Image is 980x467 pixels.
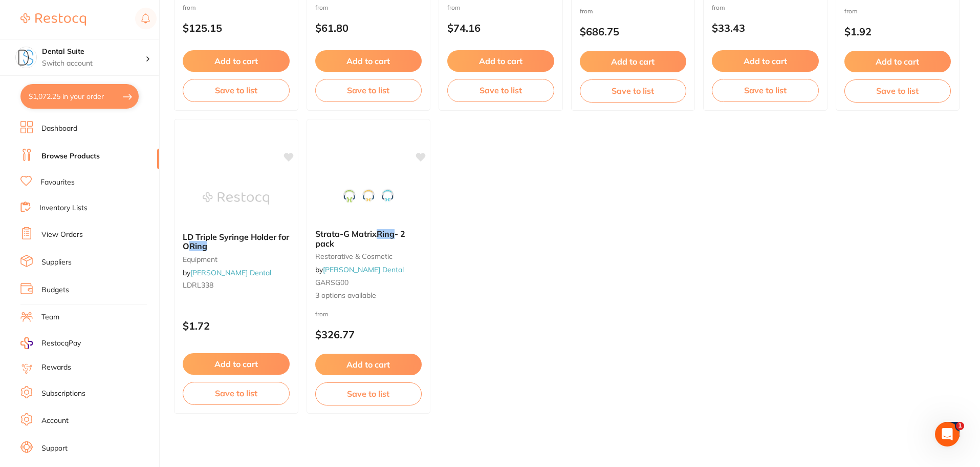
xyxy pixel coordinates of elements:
[447,79,554,101] button: Save to list
[335,170,402,221] img: Strata-G Matrix Ring - 2 pack
[315,329,422,340] p: $326.77
[16,47,36,68] img: Dental Suite
[844,7,858,15] span: from
[20,84,139,109] button: $1,072.25 in your order
[323,265,404,274] a: [PERSON_NAME] Dental
[447,22,554,34] p: $74.16
[580,7,593,15] span: from
[447,4,461,11] span: from
[41,312,59,322] a: Team
[943,420,960,440] a: 1
[41,443,68,454] a: Support
[39,203,88,213] a: Inventory Lists
[20,8,86,31] a: Restocq Logo
[41,230,83,240] a: View Orders
[41,338,81,349] span: RestocqPay
[183,255,290,263] small: equipment
[315,22,422,34] p: $61.80
[315,50,422,72] button: Add to cart
[40,177,75,188] a: Favourites
[190,268,271,277] a: [PERSON_NAME] Dental
[447,50,554,72] button: Add to cart
[42,47,145,57] h4: Dental Suite
[189,241,207,251] em: Ring
[712,22,819,34] p: $33.43
[315,229,377,239] span: Strata-G Matrix
[41,124,77,134] a: Dashboard
[377,229,395,239] em: Ring
[580,26,687,37] p: $686.75
[935,422,960,446] iframe: Intercom live chat
[183,79,290,101] button: Save to list
[41,257,72,268] a: Suppliers
[712,50,819,72] button: Add to cart
[315,278,349,287] span: GARSG00
[183,382,290,404] button: Save to list
[315,310,329,318] span: from
[20,337,81,349] a: RestocqPay
[315,79,422,101] button: Save to list
[315,229,422,248] b: Strata-G Matrix Ring - 2 pack
[844,26,951,37] p: $1.92
[183,50,290,72] button: Add to cart
[315,252,422,260] small: restorative & cosmetic
[183,4,196,11] span: from
[712,4,725,11] span: from
[315,354,422,375] button: Add to cart
[42,58,145,69] p: Switch account
[41,389,85,399] a: Subscriptions
[20,337,33,349] img: RestocqPay
[41,416,69,426] a: Account
[844,79,951,102] button: Save to list
[315,4,329,11] span: from
[315,265,404,274] span: by
[41,285,69,295] a: Budgets
[203,173,269,224] img: LD Triple Syringe Holder for O Ring
[580,51,687,72] button: Add to cart
[844,51,951,72] button: Add to cart
[183,353,290,375] button: Add to cart
[183,280,213,290] span: LDRL338
[315,229,405,248] span: - 2 pack
[712,79,819,101] button: Save to list
[956,422,964,430] span: 1
[20,13,86,26] img: Restocq Logo
[183,232,289,251] span: LD Triple Syringe Holder for O
[183,320,290,332] p: $1.72
[580,79,687,102] button: Save to list
[183,22,290,34] p: $125.15
[41,151,100,161] a: Browse Products
[41,362,71,373] a: Rewards
[183,268,271,277] span: by
[315,291,422,301] span: 3 options available
[183,232,290,251] b: LD Triple Syringe Holder for O Ring
[315,382,422,405] button: Save to list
